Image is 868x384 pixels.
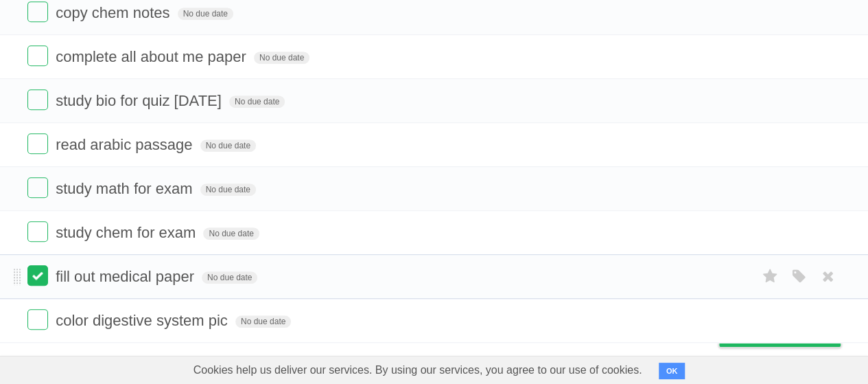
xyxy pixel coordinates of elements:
[56,268,198,285] span: fill out medical paper
[56,224,199,241] span: study chem for exam
[254,52,309,64] span: No due date
[56,92,225,109] span: study bio for quiz [DATE]
[56,180,196,197] span: study math for exam
[235,315,291,328] span: No due date
[659,363,685,379] button: OK
[178,8,233,20] span: No due date
[27,45,48,66] label: Done
[27,309,48,330] label: Done
[56,48,250,65] span: complete all about me paper
[229,95,285,108] span: No due date
[56,136,196,153] span: read arabic passage
[27,177,48,198] label: Done
[27,133,48,154] label: Done
[27,265,48,286] label: Done
[748,322,834,346] span: Buy me a coffee
[757,265,783,288] label: Star task
[56,4,173,21] span: copy chem notes
[200,139,256,152] span: No due date
[200,183,256,196] span: No due date
[56,312,231,329] span: color digestive system pic
[27,1,48,22] label: Done
[27,221,48,242] label: Done
[203,227,259,240] span: No due date
[180,357,656,384] span: Cookies help us deliver our services. By using our services, you agree to our use of cookies.
[27,89,48,110] label: Done
[202,271,257,284] span: No due date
